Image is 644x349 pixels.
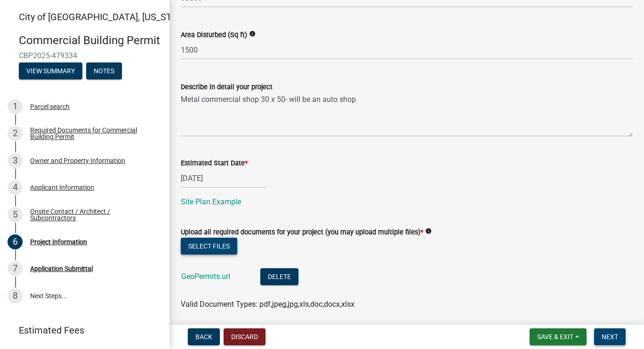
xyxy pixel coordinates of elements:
[594,328,626,345] button: Next
[224,328,266,345] button: Discard
[19,11,190,23] span: City of [GEOGRAPHIC_DATA], [US_STATE]
[8,126,23,141] div: 2
[30,239,87,245] div: Project Information
[8,207,23,222] div: 5
[8,234,23,249] div: 6
[19,68,82,75] wm-modal-confirm: Summary
[86,68,122,75] wm-modal-confirm: Notes
[8,321,154,340] a: Estimated Fees
[195,333,212,341] span: Back
[30,157,125,164] div: Owner and Property Information
[8,288,23,303] div: 8
[602,333,618,341] span: Next
[181,300,354,309] span: Valid Document Types: pdf,jpeg,jpg,xls,doc,docx,xlsx
[30,127,154,140] div: Required Documents for Commercial Building Permit
[181,32,247,39] label: Area Disturbed (Sq ft)
[19,62,82,79] button: View Summary
[30,184,94,191] div: Applicant Information
[181,169,267,188] input: mm/dd/yyyy
[8,261,23,276] div: 7
[188,328,220,345] button: Back
[8,153,23,168] div: 3
[181,84,273,91] label: Describe in detail your project
[181,197,241,206] a: Site Plan Example
[19,34,162,47] h4: Commercial Building Permit
[8,99,23,114] div: 1
[86,62,122,79] button: Notes
[181,238,237,255] button: Select files
[8,180,23,195] div: 4
[260,273,298,282] wm-modal-confirm: Delete Document
[19,51,151,60] span: CBP2025-479334
[249,31,256,37] i: info
[530,328,587,345] button: Save & Exit
[425,228,432,234] i: info
[181,272,230,281] a: GeoPermits.url
[30,265,93,272] div: Application Submittal
[537,333,573,341] span: Save & Exit
[30,208,154,221] div: Onsite Contact / Architect / Subcontractors
[260,268,298,285] button: Delete
[30,103,70,110] div: Parcel search
[181,160,248,167] label: Estimated Start Date
[181,229,423,236] label: Upload all required documents for your project (you may upload multiple files)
